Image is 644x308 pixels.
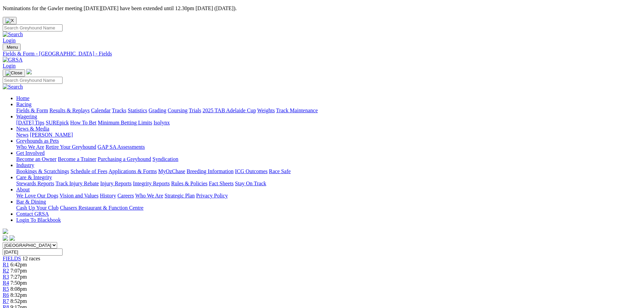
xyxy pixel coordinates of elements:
[196,193,228,198] a: Privacy Policy
[153,120,170,125] a: Isolynx
[16,126,49,132] a: News & Media
[3,235,8,241] img: facebook.svg
[16,168,69,174] a: Bookings & Scratchings
[16,162,34,168] a: Industry
[3,280,9,286] a: R4
[49,108,90,113] a: Results & Replays
[9,235,15,241] img: twitter.svg
[3,274,9,280] a: R3
[3,292,9,298] a: R6
[16,120,641,126] div: Wagering
[257,108,275,113] a: Weights
[112,108,126,113] a: Tracks
[149,108,166,113] a: Grading
[16,199,46,205] a: Bar & Dining
[235,181,266,186] a: Stay On Track
[3,24,63,31] input: Search
[16,108,48,113] a: Fields & Form
[168,108,188,113] a: Coursing
[98,144,145,150] a: GAP SA Assessments
[16,168,641,174] div: Industry
[202,108,256,113] a: 2025 TAB Adelaide Cup
[58,156,96,162] a: Become a Trainer
[10,268,27,274] span: 7:07pm
[3,77,63,84] input: Search
[3,31,23,38] img: Search
[133,181,170,186] a: Integrity Reports
[16,95,29,101] a: Home
[3,286,9,292] span: R5
[10,262,27,267] span: 6:42pm
[269,168,290,174] a: Race Safe
[10,274,27,280] span: 7:27pm
[16,156,56,162] a: Become an Owner
[3,57,23,63] img: GRSA
[7,45,18,50] span: Menu
[128,108,147,113] a: Statistics
[70,168,107,174] a: Schedule of Fees
[3,51,641,57] a: Fields & Form - [GEOGRAPHIC_DATA] - Fields
[30,132,73,138] a: [PERSON_NAME]
[3,268,9,274] a: R2
[3,298,9,304] a: R7
[3,38,16,43] a: Login
[26,69,32,74] img: logo-grsa-white.png
[3,229,8,234] img: logo-grsa-white.png
[10,280,27,286] span: 7:50pm
[16,193,641,199] div: About
[117,193,134,198] a: Careers
[16,120,44,125] a: [DATE] Tips
[16,217,61,223] a: Login To Blackbook
[189,108,201,113] a: Trials
[16,181,641,187] div: Care & Integrity
[165,193,195,198] a: Strategic Plan
[16,205,641,211] div: Bar & Dining
[16,138,59,144] a: Greyhounds as Pets
[187,168,234,174] a: Breeding Information
[91,108,111,113] a: Calendar
[10,292,27,298] span: 8:32pm
[16,132,28,138] a: News
[16,132,641,138] div: News & Media
[3,262,9,267] a: R1
[100,181,132,186] a: Injury Reports
[46,144,96,150] a: Retire Your Greyhound
[100,193,116,198] a: History
[5,18,14,23] img: X
[209,181,234,186] a: Fact Sheets
[3,256,21,261] a: FIELDS
[158,168,185,174] a: MyOzChase
[60,205,143,211] a: Chasers Restaurant & Function Centre
[16,181,54,186] a: Stewards Reports
[152,156,178,162] a: Syndication
[22,256,40,261] span: 12 races
[70,120,97,125] a: How To Bet
[3,69,25,77] button: Toggle navigation
[16,108,641,114] div: Racing
[3,63,16,69] a: Login
[59,193,98,198] a: Vision and Values
[98,156,151,162] a: Purchasing a Greyhound
[10,286,27,292] span: 8:08pm
[16,150,45,156] a: Get Involved
[5,70,22,76] img: Close
[171,181,208,186] a: Rules & Policies
[16,144,44,150] a: Who We Are
[235,168,267,174] a: ICG Outcomes
[3,84,23,90] img: Search
[3,248,63,256] input: Select date
[3,5,641,11] p: Nominations for the Gawler meeting [DATE][DATE] have been extended until 12.30pm [DATE] ([DATE]).
[16,156,641,162] div: Get Involved
[55,181,99,186] a: Track Injury Rebate
[16,205,58,211] a: Cash Up Your Club
[109,168,157,174] a: Applications & Forms
[16,193,58,198] a: We Love Our Dogs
